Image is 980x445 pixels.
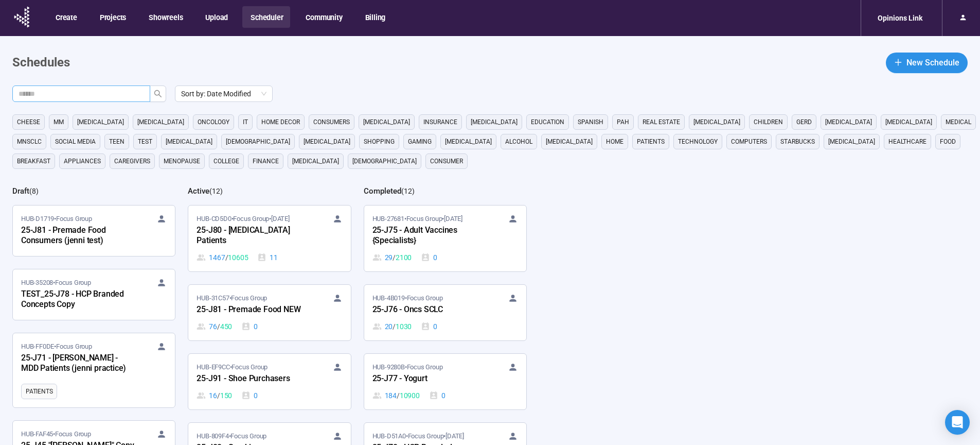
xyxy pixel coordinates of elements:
a: HUB-FF0DE•Focus Group25-J71 - [PERSON_NAME] - MDD Patients (jenni practice)Patients [13,333,175,407]
div: Open Intercom Messenger [945,410,970,435]
span: [MEDICAL_DATA] [693,117,740,127]
span: 1030 [396,321,412,332]
span: HUB-D51A0 • Focus Group • [372,431,464,441]
button: Projects [92,6,133,28]
span: [MEDICAL_DATA] [304,136,350,147]
a: HUB-35208•Focus GroupTEST_25-J78 - HCP Branded Concepts Copy [13,269,175,320]
span: 2100 [396,252,412,263]
span: technology [678,136,718,147]
span: HUB-CD5D0 • Focus Group • [197,214,289,224]
div: 25-J71 - [PERSON_NAME] - MDD Patients (jenni practice) [21,352,134,375]
span: starbucks [780,136,815,147]
span: appliances [64,156,101,166]
span: [MEDICAL_DATA] [828,136,875,147]
span: HUB-9280B • Focus Group [372,362,443,372]
span: [MEDICAL_DATA] [825,117,872,127]
span: HUB-27681 • Focus Group • [372,214,462,224]
span: college [213,156,239,166]
span: GERD [796,117,812,127]
span: consumer [430,156,463,166]
span: real estate [643,117,680,127]
button: Showreels [140,6,190,28]
div: 25-J81 - Premade Food NEW [197,303,310,317]
div: 0 [429,390,446,401]
a: HUB-CD5D0•Focus Group•[DATE]25-J80 - [MEDICAL_DATA] Patients1467 / 1060511 [188,206,350,271]
div: Opinions Link [871,8,929,28]
span: PAH [617,117,629,127]
div: 0 [241,390,258,401]
span: alcohol [505,136,532,147]
span: [MEDICAL_DATA] [546,136,593,147]
span: Test [138,136,152,147]
div: 25-J75 - Adult Vaccines {Specialists} [372,224,486,248]
span: [MEDICAL_DATA] [137,117,184,127]
h2: Draft [12,186,29,196]
span: HUB-FF0DE • Focus Group [21,341,92,352]
button: Scheduler [242,6,290,28]
span: healthcare [888,136,926,147]
span: mnsclc [17,136,42,147]
h2: Active [188,186,209,196]
div: 25-J81 - Premade Food Consumers (jenni test) [21,224,134,248]
span: HUB-35208 • Focus Group [21,278,91,288]
span: HUB-FAF45 • Focus Group [21,429,91,439]
a: HUB-27681•Focus Group•[DATE]25-J75 - Adult Vaccines {Specialists}29 / 21000 [364,206,526,271]
span: / [393,321,396,332]
span: / [393,252,396,263]
span: oncology [198,117,229,127]
span: consumers [313,117,350,127]
div: 16 [197,390,232,401]
span: New Schedule [906,56,959,69]
div: 76 [197,321,232,332]
span: [DEMOGRAPHIC_DATA] [352,156,417,166]
div: 25-J91 - Shoe Purchasers [197,372,310,386]
span: search [154,90,162,98]
span: medical [946,117,971,127]
span: computers [731,136,767,147]
button: Billing [357,6,393,28]
span: HUB-4B019 • Focus Group [372,293,443,303]
span: MM [54,117,64,127]
span: breakfast [17,156,50,166]
div: 20 [372,321,412,332]
div: 11 [257,252,278,263]
span: Food [940,136,956,147]
span: / [397,390,400,401]
div: TEST_25-J78 - HCP Branded Concepts Copy [21,288,134,312]
span: HUB-809F4 • Focus Group [197,431,266,441]
a: HUB-D1719•Focus Group25-J81 - Premade Food Consumers (jenni test) [13,206,175,256]
a: HUB-31C57•Focus Group25-J81 - Premade Food NEW76 / 4500 [188,285,350,340]
span: cheese [17,117,40,127]
span: [MEDICAL_DATA] [166,136,212,147]
span: [MEDICAL_DATA] [77,117,124,127]
div: 1467 [197,252,248,263]
span: / [225,252,228,263]
span: [MEDICAL_DATA] [292,156,339,166]
div: 29 [372,252,412,263]
span: ( 8 ) [29,187,39,195]
span: shopping [364,136,395,147]
span: ( 12 ) [209,187,223,195]
div: 0 [421,252,437,263]
span: children [754,117,783,127]
span: education [531,117,564,127]
button: Community [297,6,349,28]
span: [MEDICAL_DATA] [363,117,410,127]
span: 10900 [400,390,420,401]
span: HUB-D1719 • Focus Group [21,214,92,224]
div: 25-J77 - Yogurt [372,372,486,386]
div: 0 [421,321,437,332]
span: HUB-EF9CC • Focus Group [197,362,268,372]
span: menopause [164,156,200,166]
span: / [217,321,220,332]
button: search [150,85,166,102]
span: Patients [26,386,52,397]
span: finance [253,156,279,166]
span: home decor [261,117,300,127]
div: 25-J80 - [MEDICAL_DATA] Patients [197,224,310,248]
span: home [606,136,623,147]
span: 10605 [228,252,248,263]
button: plusNew Schedule [886,53,968,73]
a: HUB-9280B•Focus Group25-J77 - Yogurt184 / 109000 [364,354,526,409]
button: Upload [197,6,235,28]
